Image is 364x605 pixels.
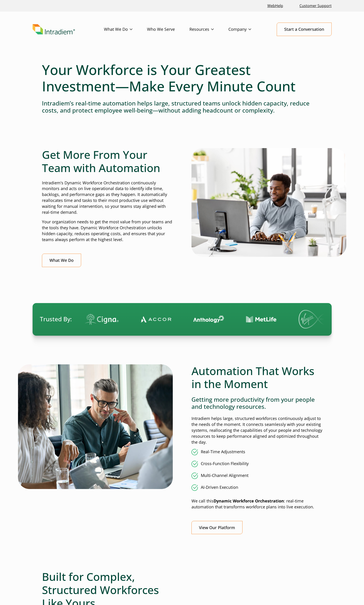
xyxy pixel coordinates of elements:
h4: Intradiem’s real-time automation helps large, structured teams unlock hidden capacity, reduce cos... [42,100,322,114]
img: Intradiem [33,24,75,35]
a: Who We Serve [147,23,189,36]
p: Intradiem’s Dynamic Workforce Orchestration continuously monitors and acts on live operational da... [42,180,173,215]
a: What We Do [42,254,81,267]
a: Link opens in a new window [266,1,285,11]
h4: Getting more productivity from your people and technology resources. [191,396,322,410]
a: Link to homepage of Intradiem [33,24,104,35]
a: View Our Platform [191,521,243,534]
li: Cross-Function Flexibility [191,461,322,467]
p: Your organization needs to get the most value from your teams and the tools they have. Dynamic Wo... [42,219,173,243]
li: Multi-Channel Alignment [191,473,322,479]
li: Real-Time Adjustments [191,449,322,455]
a: Start a Conversation [277,23,332,36]
h2: Automation That Works in the Moment [191,364,322,391]
a: Customer Support [298,1,333,11]
img: Under pressure [18,364,173,489]
p: We call this : real-time automation that transforms workforce plans into live execution. [191,498,322,510]
h2: Get More From Your Team with Automation [42,148,173,174]
strong: Dynamic Workforce Orchestration [214,498,284,504]
img: Contact Center Automation Accor Logo [139,316,169,323]
span: Trusted By: [40,315,72,323]
a: What We Do [104,23,147,36]
h1: Your Workforce is Your Greatest Investment—Make Every Minute Count [42,62,322,94]
li: AI-Driven Execution [191,484,322,491]
img: Virgin Media logo. [297,310,328,329]
img: Man typing on computer with real-time automation [191,148,346,257]
a: Company [228,23,266,36]
a: Resources [189,23,228,36]
p: Intradiem helps large, structured workforces continuously adjust to the needs of the moment. It c... [191,416,322,445]
img: Contact Center Automation MetLife Logo [244,316,275,323]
